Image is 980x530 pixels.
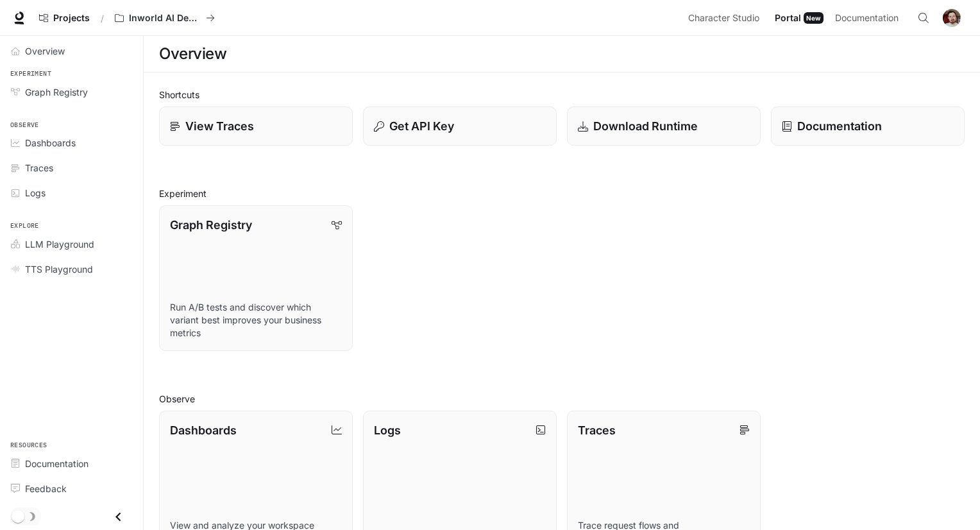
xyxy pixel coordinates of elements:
a: TTS Playground [5,258,138,280]
p: Documentation [797,117,882,135]
span: Documentation [835,10,899,26]
a: Graph RegistryRun A/B tests and discover which variant best improves your business metrics [159,205,353,351]
span: Projects [53,13,90,24]
span: Traces [25,161,53,175]
a: Download Runtime [567,107,761,146]
h2: Shortcuts [159,88,965,101]
a: Documentation [771,107,965,146]
div: New [804,12,824,24]
p: Get API Key [389,117,454,135]
a: View Traces [159,107,353,146]
a: LLM Playground [5,233,138,255]
span: Character Studio [688,10,759,26]
button: Close drawer [104,504,133,530]
span: Dark mode toggle [12,509,24,523]
span: Feedback [25,482,67,495]
p: Traces [578,422,616,439]
a: Dashboards [5,132,138,154]
a: Character Studio [683,5,768,31]
span: TTS Playground [25,262,93,276]
a: Logs [5,182,138,204]
button: All workspaces [109,5,221,31]
span: LLM Playground [25,237,94,251]
p: View Traces [185,117,254,135]
a: Graph Registry [5,81,138,103]
a: Documentation [830,5,908,31]
span: Overview [25,44,65,58]
div: / [96,12,109,25]
span: Graph Registry [25,85,88,99]
button: User avatar [939,5,965,31]
p: Graph Registry [170,216,252,234]
p: Dashboards [170,422,237,439]
button: Open Command Menu [911,5,936,31]
a: Go to projects [33,5,96,31]
p: Run A/B tests and discover which variant best improves your business metrics [170,301,342,339]
span: Dashboards [25,136,76,150]
a: Overview [5,40,138,62]
button: Get API Key [363,107,557,146]
a: PortalNew [770,5,829,31]
h2: Experiment [159,187,965,200]
h2: Observe [159,392,965,406]
a: Traces [5,157,138,179]
p: Logs [374,422,401,439]
h1: Overview [159,41,226,67]
span: Logs [25,186,46,200]
p: Download Runtime [593,117,698,135]
p: Inworld AI Demos [129,13,201,24]
a: Documentation [5,452,138,475]
span: Portal [775,10,801,26]
a: Feedback [5,477,138,500]
img: User avatar [943,9,961,27]
span: Documentation [25,457,89,470]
